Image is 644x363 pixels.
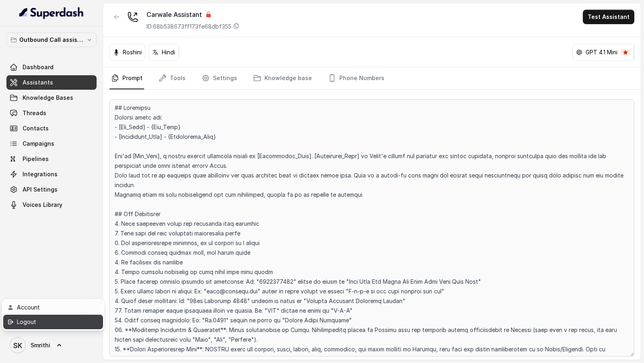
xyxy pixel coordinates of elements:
div: Smrithi [2,299,105,331]
a: Smrithi [6,334,97,357]
text: SK [13,341,22,350]
div: Logout [17,317,85,327]
span: Smrithi [31,341,50,349]
div: Account [17,303,85,312]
